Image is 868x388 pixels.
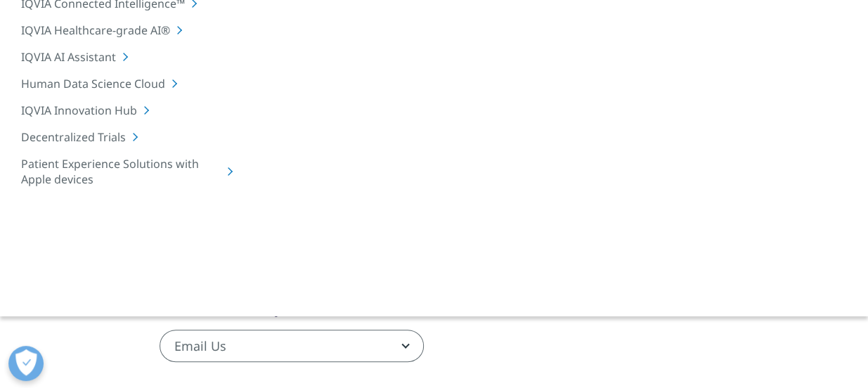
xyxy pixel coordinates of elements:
[21,129,126,145] a: Decentralized Trials
[21,76,165,91] a: Human Data Science Cloud
[21,103,137,118] a: IQVIA Innovation Hub
[21,22,170,38] a: IQVIA Healthcare-grade AI®
[21,49,116,65] a: IQVIA AI Assistant
[21,156,221,187] a: Patient Experience Solutions with Apple devices
[160,330,424,362] span: Email Us
[160,330,423,363] span: Email Us
[8,346,44,381] button: Open Preferences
